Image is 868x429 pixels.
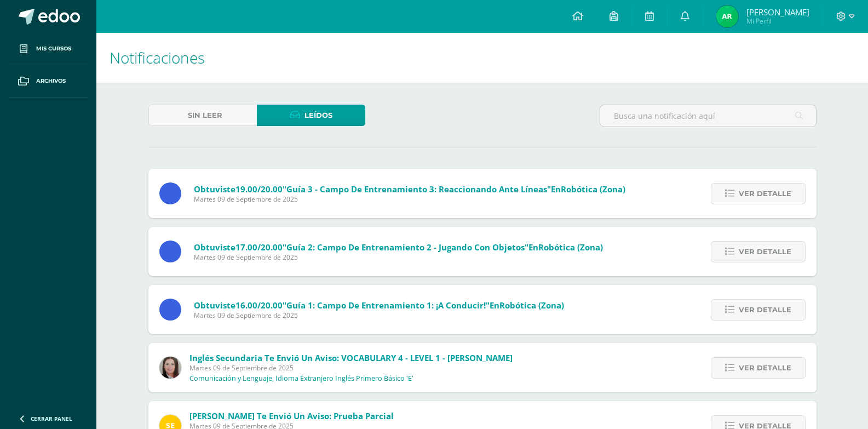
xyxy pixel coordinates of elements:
[194,253,603,262] span: Martes 09 de Septiembre de 2025
[159,357,181,379] img: 8af0450cf43d44e38c4a1497329761f3.png
[235,300,283,311] span: 16.00/20.00
[36,77,66,85] span: Archivos
[257,105,365,126] a: Leídos
[746,7,809,18] span: [PERSON_NAME]
[600,105,816,127] input: Busca una notificación aquí
[746,16,809,26] span: Mi Perfil
[9,65,88,98] a: Archivos
[283,184,551,195] span: "Guía 3 - Campo de entrenamiento 3: Reaccionando ante líneas"
[31,415,72,422] span: Cerrar panel
[739,242,791,262] span: Ver detalle
[194,242,603,253] span: Obtuviste en
[499,300,564,311] span: Robótica (Zona)
[194,300,564,311] span: Obtuviste en
[716,5,738,27] img: f9be7f22a6404b4052d7942012a20df2.png
[148,105,257,126] a: Sin leer
[189,410,394,421] span: [PERSON_NAME] te envió un aviso: Prueba Parcial
[739,300,791,320] span: Ver detalle
[188,105,222,125] span: Sin leer
[561,184,625,195] span: Robótica (Zona)
[739,358,791,378] span: Ver detalle
[283,242,528,253] span: "Guía 2: Campo de Entrenamiento 2 - Jugando con Objetos"
[283,300,490,311] span: "Guía 1: Campo de entrenamiento 1: ¡A conducir!"
[194,195,625,204] span: Martes 09 de Septiembre de 2025
[304,105,332,125] span: Leídos
[235,184,283,195] span: 19.00/20.00
[739,184,791,204] span: Ver detalle
[189,363,513,373] span: Martes 09 de Septiembre de 2025
[538,242,603,253] span: Robótica (Zona)
[189,352,513,363] span: Inglés Secundaria te envió un aviso: VOCABULARY 4 - LEVEL 1 - [PERSON_NAME]
[235,242,283,253] span: 17.00/20.00
[194,311,564,320] span: Martes 09 de Septiembre de 2025
[194,184,625,195] span: Obtuviste en
[36,44,71,53] span: Mis cursos
[110,47,205,68] span: Notificaciones
[9,33,88,65] a: Mis cursos
[189,374,413,383] p: Comunicación y Lenguaje, Idioma Extranjero Inglés Primero Básico 'E'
